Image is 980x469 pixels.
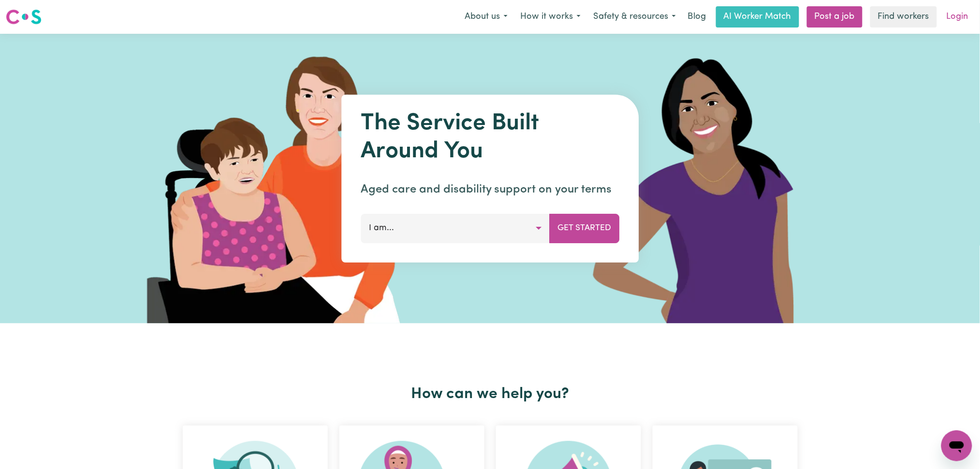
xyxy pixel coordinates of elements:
a: Find workers [870,6,937,28]
p: Aged care and disability support on your terms [361,181,619,198]
h1: The Service Built Around You [361,110,619,166]
iframe: Button to launch messaging window [941,430,972,461]
button: About us [458,7,514,27]
a: Login [941,6,974,28]
a: AI Worker Match [716,6,799,28]
button: Safety & resources [587,7,682,27]
button: I am... [361,214,550,243]
img: Careseekers logo [6,8,42,26]
a: Careseekers logo [6,6,42,28]
button: How it works [514,7,587,27]
a: Blog [682,6,712,28]
a: Post a job [807,6,863,28]
button: Get Started [549,214,619,243]
h2: How can we help you? [177,385,804,403]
